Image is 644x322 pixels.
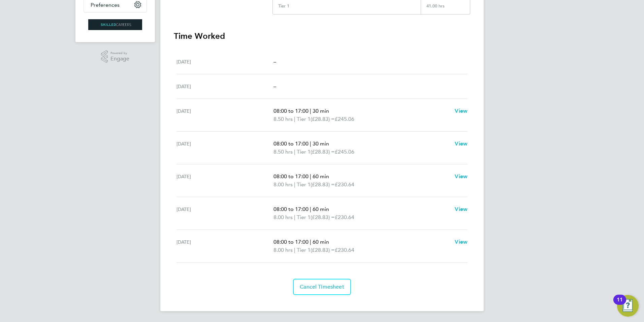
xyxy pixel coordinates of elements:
span: 08:00 to 17:00 [273,173,309,180]
div: 41.00 hrs [421,3,470,14]
div: Tier 1 [278,3,289,9]
div: [DATE] [176,238,273,254]
span: £230.64 [335,247,354,253]
span: £230.64 [335,214,354,220]
span: Tier 1 [297,181,311,189]
span: – [273,83,276,89]
a: View [455,107,468,115]
span: £245.06 [335,116,354,122]
span: £245.06 [335,149,354,155]
span: View [455,206,468,212]
span: Tier 1 [297,213,311,221]
span: | [310,206,311,212]
span: Preferences [91,2,120,8]
span: 8.50 hrs [273,116,293,122]
div: [DATE] [176,140,273,156]
a: View [455,205,468,213]
span: 60 min [313,206,329,212]
span: 08:00 to 17:00 [273,206,309,212]
button: Open Resource Center, 11 new notifications [617,295,639,317]
div: [DATE] [176,172,273,189]
span: (£28.83) = [311,149,335,155]
span: Tier 1 [297,148,311,156]
span: | [310,108,311,114]
span: 30 min [313,108,329,114]
span: | [310,140,311,147]
span: 60 min [313,173,329,180]
span: View [455,239,468,245]
span: (£28.83) = [311,214,335,220]
span: Engage [110,56,129,62]
span: £230.64 [335,181,354,188]
span: View [455,173,468,180]
span: Tier 1 [297,246,311,254]
span: 08:00 to 17:00 [273,108,309,114]
span: Tier 1 [297,115,311,123]
span: Cancel Timesheet [300,284,344,290]
div: [DATE] [176,107,273,123]
span: | [294,247,295,253]
span: | [294,149,295,155]
span: 8.50 hrs [273,149,293,155]
a: Go to home page [84,19,147,30]
span: 30 min [313,140,329,147]
a: View [455,238,468,246]
span: Powered by [110,50,129,56]
span: 08:00 to 17:00 [273,140,309,147]
div: [DATE] [176,205,273,221]
span: | [294,214,295,220]
span: 08:00 to 17:00 [273,239,309,245]
button: Cancel Timesheet [293,279,351,295]
span: 8.00 hrs [273,247,293,253]
span: | [310,173,311,180]
span: View [455,108,468,114]
span: (£28.83) = [311,247,335,253]
span: 60 min [313,239,329,245]
span: View [455,140,468,147]
a: View [455,172,468,181]
span: (£28.83) = [311,181,335,188]
img: skilledcareers-logo-retina.png [88,19,142,30]
div: [DATE] [176,58,273,66]
span: | [294,116,295,122]
span: 8.00 hrs [273,181,293,188]
a: View [455,140,468,148]
div: 11 [617,300,623,308]
h3: Time Worked [174,31,470,42]
div: [DATE] [176,82,273,90]
span: (£28.83) = [311,116,335,122]
span: – [273,58,276,65]
span: | [294,181,295,188]
span: 8.00 hrs [273,214,293,220]
a: Powered byEngage [101,50,130,63]
span: | [310,239,311,245]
